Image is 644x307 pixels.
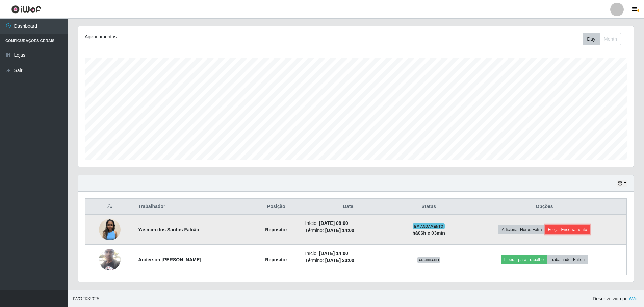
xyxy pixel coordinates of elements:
strong: Anderson [PERSON_NAME] [138,257,201,262]
th: Data [301,199,395,215]
button: Forçar Encerramento [545,225,590,234]
div: Agendamentos [85,33,305,40]
button: Adicionar Horas Extra [498,225,545,234]
span: Desenvolvido por [593,295,639,302]
th: Opções [462,199,627,215]
th: Status [395,199,462,215]
img: 1756170415861.jpeg [99,245,121,274]
span: IWOF [73,296,85,301]
time: [DATE] 20:00 [325,258,354,263]
span: EM ANDAMENTO [413,223,445,229]
a: iWof [629,296,639,301]
strong: Repositor [265,257,287,262]
strong: há 06 h e 03 min [412,230,445,236]
button: Trabalhador Faltou [547,255,588,264]
strong: Yasmim dos Santos Falcão [138,227,199,232]
time: [DATE] 14:00 [325,228,354,233]
div: First group [583,33,621,45]
button: Day [583,33,600,45]
button: Month [599,33,621,45]
th: Trabalhador [134,199,251,215]
button: Liberar para Trabalho [501,255,547,264]
time: [DATE] 14:00 [319,251,348,256]
li: Início: [305,220,391,227]
span: © 2025 . [73,295,101,302]
time: [DATE] 08:00 [319,220,348,226]
li: Término: [305,257,391,264]
strong: Repositor [265,227,287,232]
img: 1751205248263.jpeg [99,219,121,240]
img: CoreUI Logo [11,5,41,14]
li: Término: [305,227,391,234]
li: Início: [305,250,391,257]
th: Posição [251,199,301,215]
div: Toolbar with button groups [583,33,627,45]
span: AGENDADO [417,257,441,263]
